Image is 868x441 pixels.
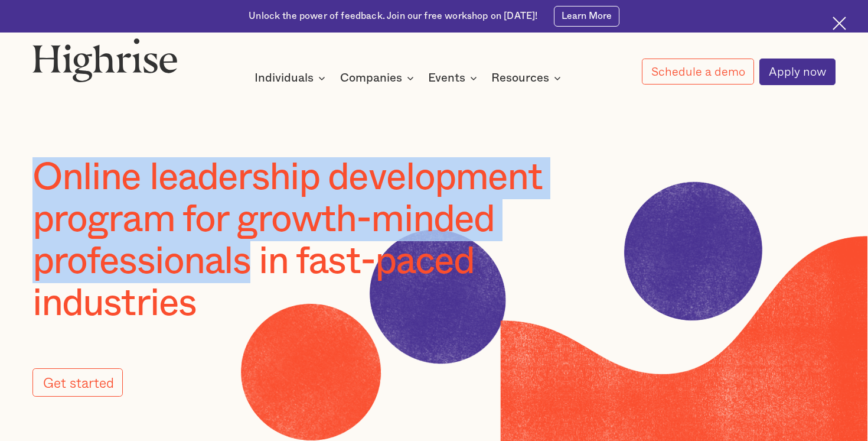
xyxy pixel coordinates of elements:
[254,71,314,85] div: Individuals
[759,59,836,85] a: Apply now
[249,10,537,23] div: Unlock the power of feedback. Join our free workshop on [DATE]!
[491,71,564,85] div: Resources
[254,71,329,85] div: Individuals
[340,71,417,85] div: Companies
[32,368,123,397] a: Get started
[32,157,618,325] h1: Online leadership development program for growth-minded professionals in fast-paced industries
[32,38,178,82] img: Highrise logo
[428,71,465,85] div: Events
[833,17,846,30] img: Cross icon
[428,71,481,85] div: Events
[554,6,619,27] a: Learn More
[491,71,549,85] div: Resources
[340,71,402,85] div: Companies
[642,59,754,85] a: Schedule a demo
